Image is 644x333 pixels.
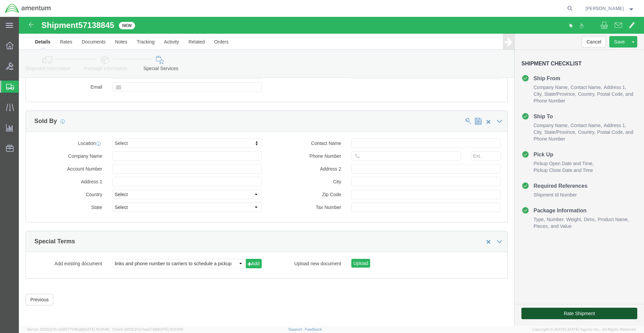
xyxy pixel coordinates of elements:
span: Copyright © [DATE]-[DATE] Agistix Inc., All Rights Reserved [532,327,636,332]
a: Feedback [305,327,322,331]
span: [DATE] 10:41:40 [83,327,109,331]
span: [DATE] 10:25:10 [157,327,183,331]
img: logo [5,3,51,13]
span: Server: 2025.21.0-c63077040a8 [27,327,109,331]
span: Client: 2025.21.0-faee749 [112,327,183,331]
a: Support [288,327,305,331]
span: Rashonda Smith [585,5,624,12]
button: [PERSON_NAME] [585,4,635,12]
iframe: FS Legacy Container [19,17,644,326]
